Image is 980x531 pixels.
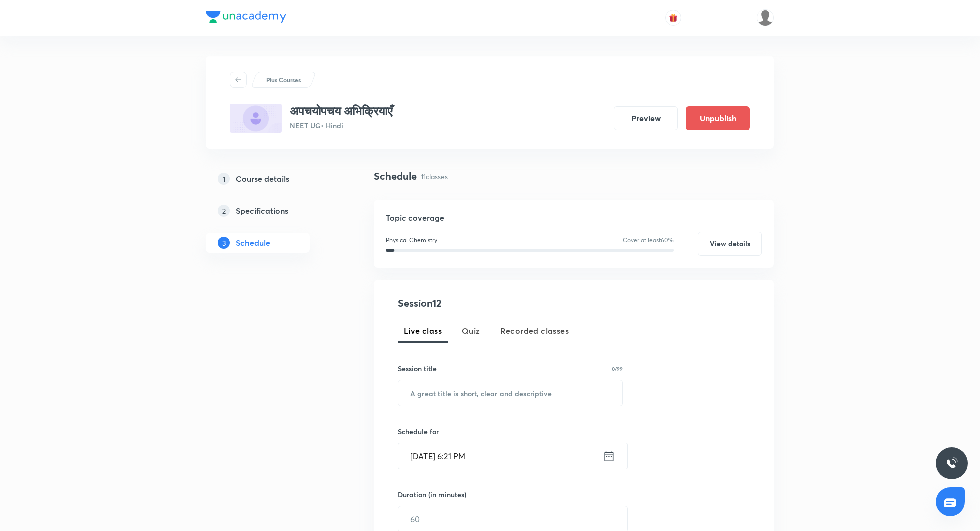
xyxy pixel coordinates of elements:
[386,236,437,245] p: Physical Chemistry
[236,237,270,249] h5: Schedule
[290,104,392,118] h3: अपचयोपचय अभिक्रियाएँ
[218,173,230,185] p: 1
[462,325,480,337] span: Quiz
[236,205,288,217] h5: Specifications
[206,11,286,25] a: Company Logo
[398,489,466,500] h6: Duration (in minutes)
[669,13,678,22] img: avatar
[374,169,417,184] h4: Schedule
[665,10,681,26] button: avatar
[206,11,286,23] img: Company Logo
[398,296,580,311] h4: Session 12
[386,212,762,224] h5: Topic coverage
[612,366,623,371] p: 0/99
[398,426,623,437] h6: Schedule for
[398,363,437,374] h6: Session title
[230,104,282,133] img: 49EE83A7-5803-4A48-98E7-BBC47F639F19_plus.png
[623,236,674,245] p: Cover at least 60 %
[404,325,442,337] span: Live class
[686,106,750,130] button: Unpublish
[500,325,569,337] span: Recorded classes
[698,232,762,256] button: View details
[946,457,958,469] img: ttu
[757,9,774,26] img: Siddharth Mitra
[236,173,289,185] h5: Course details
[218,237,230,249] p: 3
[421,171,448,182] p: 11 classes
[614,106,678,130] button: Preview
[206,201,342,221] a: 2Specifications
[266,75,301,84] p: Plus Courses
[398,380,622,406] input: A great title is short, clear and descriptive
[218,205,230,217] p: 2
[206,169,342,189] a: 1Course details
[290,120,392,131] p: NEET UG • Hindi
